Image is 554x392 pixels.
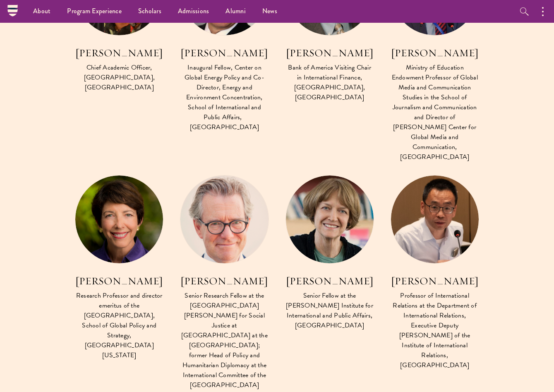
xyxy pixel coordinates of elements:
[391,291,479,370] div: Professor of International Relations at the Department of International Relations, Executive Depu...
[285,46,374,60] h3: [PERSON_NAME]
[75,274,163,288] h3: [PERSON_NAME]
[391,175,479,371] a: [PERSON_NAME] Professor of International Relations at the Department of International Relations, ...
[180,63,269,132] div: Inaugural Fellow, Center on Global Energy Policy and Co-Director, Energy and Environment Concentr...
[75,175,163,361] a: [PERSON_NAME] Research Professor and director emeritus of the [GEOGRAPHIC_DATA], School of Global...
[180,46,269,60] h3: [PERSON_NAME]
[285,63,374,102] div: Bank of America Visiting Chair in International Finance, [GEOGRAPHIC_DATA], [GEOGRAPHIC_DATA]
[285,175,374,331] a: [PERSON_NAME] Senior Fellow at the [PERSON_NAME] Institute for International and Public Affairs, ...
[75,291,163,360] div: Research Professor and director emeritus of the [GEOGRAPHIC_DATA], School of Global Policy and St...
[391,63,479,162] div: Ministry of Education Endowment Professor of Global Media and Communication Studies in the School...
[180,274,269,288] h3: [PERSON_NAME]
[75,46,163,60] h3: [PERSON_NAME]
[391,46,479,60] h3: [PERSON_NAME]
[285,291,374,330] div: Senior Fellow at the [PERSON_NAME] Institute for International and Public Affairs, [GEOGRAPHIC_DATA]
[75,63,163,92] div: Chief Academic Officer, [GEOGRAPHIC_DATA], [GEOGRAPHIC_DATA]
[285,274,374,288] h3: [PERSON_NAME]
[391,274,479,288] h3: [PERSON_NAME]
